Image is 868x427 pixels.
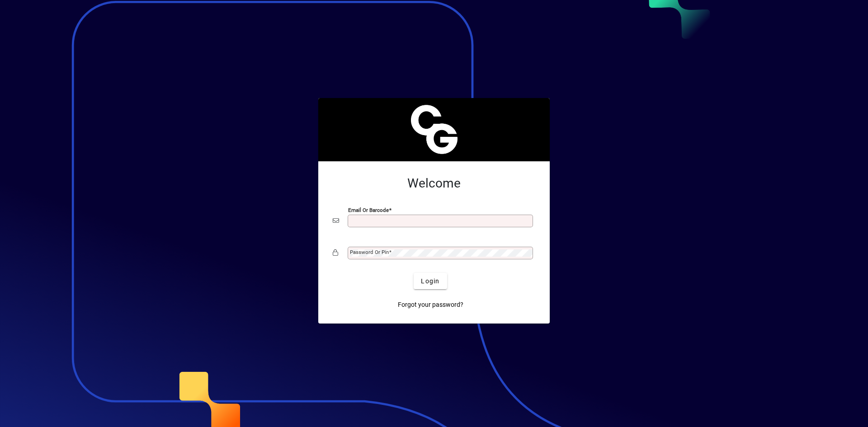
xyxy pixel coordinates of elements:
span: Login [421,277,439,286]
mat-label: Password or Pin [350,249,389,255]
span: Forgot your password? [398,300,463,310]
mat-label: Email or Barcode [348,207,389,213]
button: Login [414,273,447,289]
a: Forgot your password? [394,296,467,313]
h2: Welcome [333,176,535,191]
